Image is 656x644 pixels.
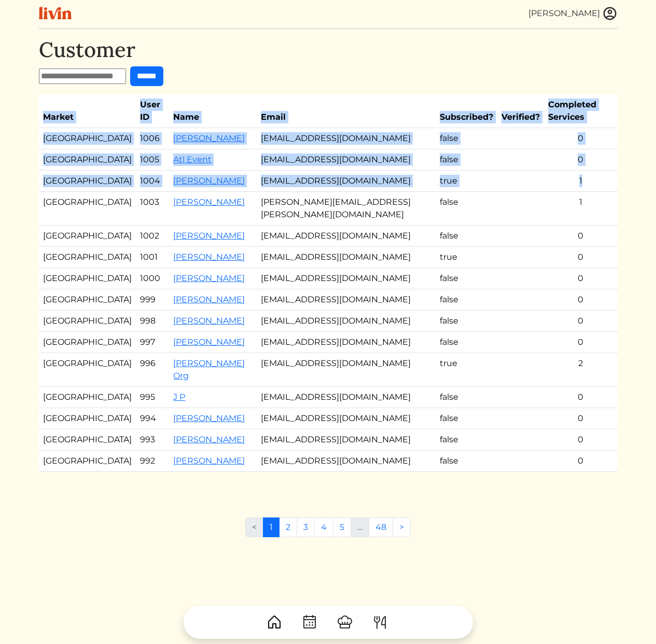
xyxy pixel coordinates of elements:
[257,268,436,289] td: [EMAIL_ADDRESS][DOMAIN_NAME]
[257,353,436,387] td: [EMAIL_ADDRESS][DOMAIN_NAME]
[436,451,497,472] td: false
[544,353,617,387] td: 2
[544,171,617,192] td: 1
[173,252,245,262] a: [PERSON_NAME]
[257,311,436,332] td: [EMAIL_ADDRESS][DOMAIN_NAME]
[136,171,170,192] td: 1004
[301,614,318,631] img: CalendarDots-5bcf9d9080389f2a281d69619e1c85352834be518fbc73d9501aef674afc0d57.svg
[528,7,600,20] div: [PERSON_NAME]
[136,192,170,226] td: 1003
[173,456,245,466] a: [PERSON_NAME]
[136,332,170,353] td: 997
[602,6,618,21] img: user_account-e6e16d2ec92f44fc35f99ef0dc9cddf60790bfa021a6ecb1c896eb5d2907b31c.svg
[436,353,497,387] td: true
[436,387,497,408] td: false
[337,614,353,631] img: ChefHat-a374fb509e4f37eb0702ca99f5f64f3b6956810f32a249b33092029f8484b388.svg
[39,247,136,268] td: [GEOGRAPHIC_DATA]
[436,289,497,311] td: false
[369,517,393,537] a: 48
[544,268,617,289] td: 0
[136,268,170,289] td: 1000
[173,273,245,283] a: [PERSON_NAME]
[39,332,136,353] td: [GEOGRAPHIC_DATA]
[136,149,170,171] td: 1005
[266,614,283,631] img: House-9bf13187bcbb5817f509fe5e7408150f90897510c4275e13d0d5fca38e0b5951.svg
[544,192,617,226] td: 1
[436,226,497,247] td: false
[257,226,436,247] td: [EMAIL_ADDRESS][DOMAIN_NAME]
[436,332,497,353] td: false
[544,247,617,268] td: 0
[297,517,315,537] a: 3
[39,408,136,429] td: [GEOGRAPHIC_DATA]
[39,226,136,247] td: [GEOGRAPHIC_DATA]
[333,517,351,537] a: 5
[497,94,544,128] th: Verified?
[436,311,497,332] td: false
[436,128,497,149] td: false
[436,192,497,226] td: false
[39,451,136,472] td: [GEOGRAPHIC_DATA]
[436,268,497,289] td: false
[279,517,297,537] a: 2
[544,408,617,429] td: 0
[136,289,170,311] td: 999
[39,94,136,128] th: Market
[257,408,436,429] td: [EMAIL_ADDRESS][DOMAIN_NAME]
[39,149,136,171] td: [GEOGRAPHIC_DATA]
[173,133,245,143] a: [PERSON_NAME]
[393,517,411,537] a: Next
[136,128,170,149] td: 1006
[173,295,245,304] a: [PERSON_NAME]
[257,429,436,451] td: [EMAIL_ADDRESS][DOMAIN_NAME]
[257,94,436,128] th: Email
[257,289,436,311] td: [EMAIL_ADDRESS][DOMAIN_NAME]
[245,517,411,545] nav: Pages
[136,387,170,408] td: 995
[173,231,245,241] a: [PERSON_NAME]
[257,128,436,149] td: [EMAIL_ADDRESS][DOMAIN_NAME]
[39,311,136,332] td: [GEOGRAPHIC_DATA]
[544,289,617,311] td: 0
[39,192,136,226] td: [GEOGRAPHIC_DATA]
[173,197,245,207] a: [PERSON_NAME]
[544,429,617,451] td: 0
[257,171,436,192] td: [EMAIL_ADDRESS][DOMAIN_NAME]
[436,429,497,451] td: false
[544,149,617,171] td: 0
[544,311,617,332] td: 0
[39,387,136,408] td: [GEOGRAPHIC_DATA]
[257,332,436,353] td: [EMAIL_ADDRESS][DOMAIN_NAME]
[257,192,436,226] td: [PERSON_NAME][EMAIL_ADDRESS][PERSON_NAME][DOMAIN_NAME]
[372,614,388,631] img: ForkKnife-55491504ffdb50bab0c1e09e7649658475375261d09fd45db06cec23bce548bf.svg
[544,387,617,408] td: 0
[257,451,436,472] td: [EMAIL_ADDRESS][DOMAIN_NAME]
[544,94,617,128] th: Completed Services
[544,226,617,247] td: 0
[39,7,72,20] img: livin-logo-a0d97d1a881af30f6274990eb6222085a2533c92bbd1e4f22c21b4f0d0e3210c.svg
[39,353,136,387] td: [GEOGRAPHIC_DATA]
[39,268,136,289] td: [GEOGRAPHIC_DATA]
[136,226,170,247] td: 1002
[136,451,170,472] td: 992
[136,311,170,332] td: 998
[39,37,618,62] h1: Customer
[136,353,170,387] td: 996
[257,247,436,268] td: [EMAIL_ADDRESS][DOMAIN_NAME]
[314,517,333,537] a: 4
[169,94,257,128] th: Name
[39,128,136,149] td: [GEOGRAPHIC_DATA]
[544,332,617,353] td: 0
[39,289,136,311] td: [GEOGRAPHIC_DATA]
[173,176,245,186] a: [PERSON_NAME]
[257,149,436,171] td: [EMAIL_ADDRESS][DOMAIN_NAME]
[173,337,245,347] a: [PERSON_NAME]
[263,517,280,537] a: 1
[136,94,170,128] th: User ID
[39,171,136,192] td: [GEOGRAPHIC_DATA]
[136,429,170,451] td: 993
[173,392,185,402] a: J P
[173,155,212,164] a: Atl Event
[136,408,170,429] td: 994
[173,358,245,381] a: [PERSON_NAME] Org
